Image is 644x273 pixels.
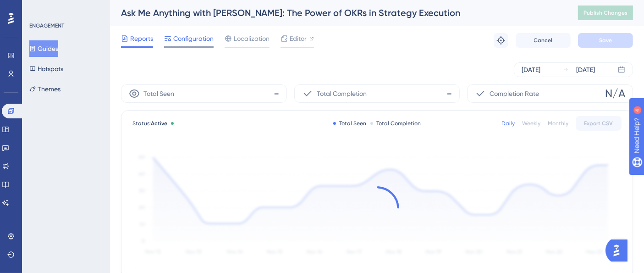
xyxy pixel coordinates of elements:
div: Monthly [548,120,568,127]
span: - [446,86,452,101]
span: Configuration [173,33,214,44]
span: Total Completion [317,88,367,99]
div: Ask Me Anything with [PERSON_NAME]: The Power of OKRs in Strategy Execution [121,6,555,19]
iframe: UserGuiding AI Assistant Launcher [605,237,633,264]
button: Publish Changes [578,6,633,20]
span: Cancel [534,37,553,44]
span: Save [599,37,612,44]
span: Export CSV [584,120,613,127]
div: Total Completion [370,120,421,127]
div: [DATE] [576,64,595,75]
div: 4 [64,5,66,12]
span: Completion Rate [490,88,539,99]
span: Publish Changes [583,9,627,17]
span: N/A [605,86,625,101]
button: Save [578,33,633,48]
div: ENGAGEMENT [29,22,64,29]
span: Active [151,120,167,127]
div: Total Seen [333,120,367,127]
button: Hotspots [29,61,63,77]
span: Localization [234,33,270,44]
div: Daily [501,120,515,127]
span: Total Seen [143,88,174,99]
button: Themes [29,81,61,97]
button: Export CSV [576,116,622,131]
button: Cancel [516,33,571,48]
span: Reports [130,33,153,44]
span: Need Help? [22,2,57,13]
button: Guides [29,40,58,57]
span: Editor [290,33,307,44]
span: Status: [132,120,167,127]
span: - [274,86,279,101]
div: [DATE] [522,64,540,75]
div: Weekly [522,120,540,127]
